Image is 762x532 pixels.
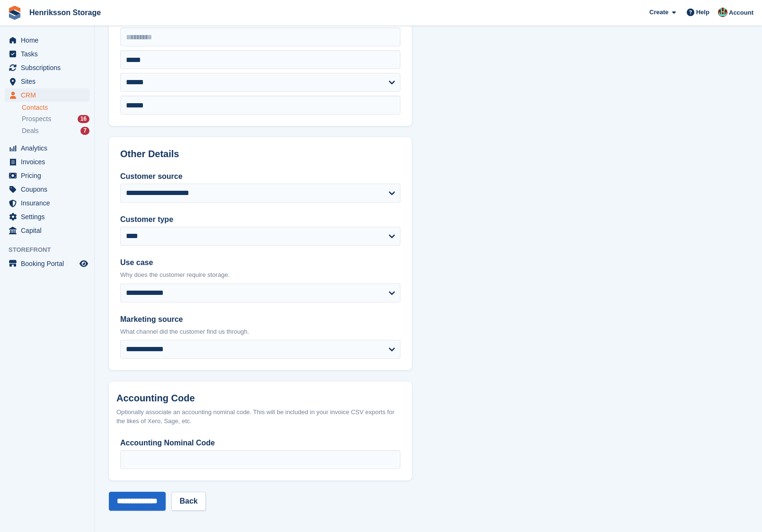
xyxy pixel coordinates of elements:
[120,327,400,337] p: What channel did the customer find us through.
[22,103,89,112] a: Contacts
[5,257,89,270] a: menu
[5,224,89,237] a: menu
[21,89,78,102] span: CRM
[21,142,78,155] span: Analytics
[26,5,105,20] a: Henriksson Storage
[21,75,78,88] span: Sites
[21,183,78,196] span: Coupons
[21,169,78,182] span: Pricing
[21,210,78,223] span: Settings
[171,492,205,511] a: Back
[21,47,78,61] span: Tasks
[21,61,78,74] span: Subscriptions
[718,8,727,17] img: Isak Martinelle
[22,115,51,124] span: Prospects
[120,214,400,225] label: Customer type
[5,196,89,210] a: menu
[120,314,400,325] label: Marketing source
[8,6,22,20] img: stora-icon-8386f47178a22dfd0bd8f6a31ec36ba5ce8667c1dd55bd0f319d3a0aa187defe.svg
[120,149,400,160] h2: Other Details
[9,245,94,255] span: Storefront
[116,393,404,404] h2: Accounting Code
[5,183,89,196] a: menu
[649,8,668,17] span: Create
[21,34,78,47] span: Home
[120,270,400,280] p: Why does the customer require storage.
[729,8,753,18] span: Account
[80,127,89,135] div: 7
[78,115,89,123] div: 16
[22,126,39,135] span: Deals
[120,257,400,268] label: Use case
[21,196,78,210] span: Insurance
[78,258,89,269] a: Preview store
[120,171,400,182] label: Customer source
[5,210,89,223] a: menu
[21,224,78,237] span: Capital
[696,8,709,17] span: Help
[5,34,89,47] a: menu
[5,169,89,182] a: menu
[22,126,89,136] a: Deals 7
[5,47,89,61] a: menu
[21,257,78,270] span: Booking Portal
[5,155,89,168] a: menu
[5,75,89,88] a: menu
[116,408,404,426] div: Optionally associate an accounting nominal code. This will be included in your invoice CSV export...
[5,142,89,155] a: menu
[120,437,400,449] label: Accounting Nominal Code
[21,155,78,168] span: Invoices
[22,114,89,124] a: Prospects 16
[5,89,89,102] a: menu
[5,61,89,74] a: menu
